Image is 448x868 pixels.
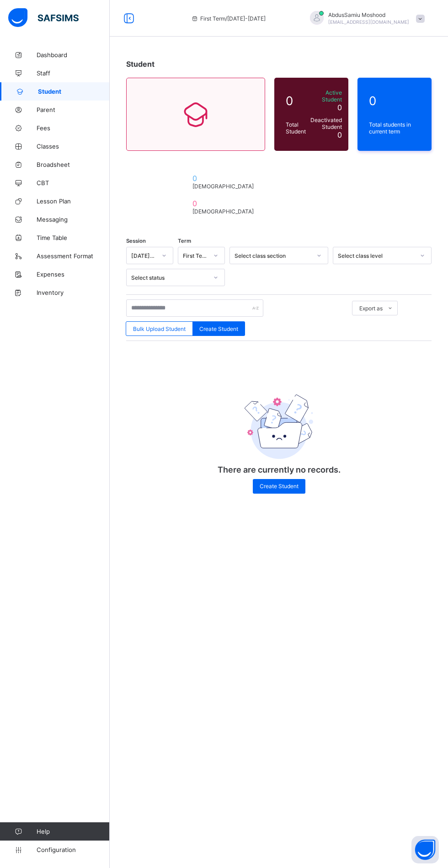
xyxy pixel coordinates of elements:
span: Student [38,88,110,95]
span: [EMAIL_ADDRESS][DOMAIN_NAME] [328,19,409,25]
span: Session [126,238,146,244]
span: Create Student [260,483,299,490]
span: Total students in current term [369,121,420,135]
span: CBT [37,179,110,186]
span: 0 [192,199,254,208]
span: 0 [192,174,254,183]
span: Fees [37,124,110,132]
img: emptyFolder.c0dd6c77127a4b698b748a2c71dfa8de.svg [245,394,313,459]
span: 0 [286,94,306,108]
span: Export as [359,305,383,312]
span: Create Student [199,325,238,332]
span: Configuration [37,846,109,853]
div: Total Student [283,119,308,137]
span: Help [37,828,109,835]
span: Time Table [37,234,110,241]
span: [DEMOGRAPHIC_DATA] [192,208,254,215]
span: Dashboard [37,51,110,59]
span: session/term information [191,15,266,22]
span: Messaging [37,216,110,223]
span: Lesson Plan [37,197,110,205]
span: Parent [37,106,110,113]
div: AbdusSamiuMoshood [301,11,429,26]
span: Broadsheet [37,161,110,168]
div: There are currently no records. [187,369,370,503]
p: There are currently no records. [187,465,370,474]
img: safsims [8,8,79,27]
div: First Term [183,252,208,259]
span: 0 [369,94,420,108]
span: Active Student [310,89,342,103]
span: Student [126,59,155,69]
span: [DEMOGRAPHIC_DATA] [192,183,254,190]
span: Expenses [37,271,110,278]
span: Assessment Format [37,252,110,260]
div: Select status [131,274,208,281]
span: Term [178,238,191,244]
span: Classes [37,143,110,150]
button: Open asap [411,836,439,863]
div: [DATE]-[DATE] [131,252,156,259]
span: Inventory [37,289,110,296]
span: 0 [337,130,342,139]
span: AbdusSamiu Moshood [328,11,409,18]
span: Bulk Upload Student [133,325,186,332]
span: Staff [37,69,110,77]
div: Select class level [338,252,415,259]
span: Deactivated Student [310,117,342,130]
span: 0 [337,103,342,112]
div: Select class section [235,252,311,259]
